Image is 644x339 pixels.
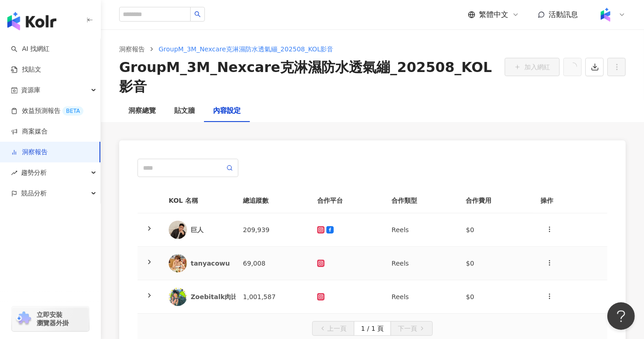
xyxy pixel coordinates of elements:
td: $0 [459,213,533,247]
a: 效益預測報告BETA [11,106,83,116]
a: 商案媒合 [11,127,48,136]
div: 內容設定 [213,106,241,117]
span: 活動訊息 [549,10,578,19]
td: Reels [384,247,458,280]
div: GroupM_3M_Nexcare克淋濕防水透氣繃_202508_KOL影音 [119,58,497,96]
th: 合作類型 [384,188,458,213]
a: chrome extension立即安裝 瀏覽器外掛 [12,306,89,331]
img: KOL Avatar [169,254,187,272]
span: search [194,11,201,17]
a: 洞察報告 [11,148,48,157]
td: Reels [384,213,458,247]
th: KOL 名稱 [161,188,236,213]
td: 69,008 [236,247,310,280]
span: 立即安裝 瀏覽器外掛 [37,311,69,327]
td: $0 [459,280,533,314]
div: tanyacowu [191,259,230,268]
button: 加入網紅 [505,58,560,76]
button: 下一頁 [391,321,433,336]
img: KOL Avatar [169,221,187,239]
th: 合作費用 [459,188,533,213]
button: 1 / 1 頁 [354,321,391,336]
span: GroupM_3M_Nexcare克淋濕防水透氣繃_202508_KOL影音 [159,45,334,53]
span: 競品分析 [21,183,47,204]
span: 繁體中文 [479,10,508,20]
div: 洞察總覽 [128,106,156,117]
div: 貼文牆 [174,106,195,117]
img: chrome extension [15,311,33,326]
td: 209,939 [236,213,310,247]
span: 趨勢分析 [21,162,47,183]
td: $0 [459,247,533,280]
span: 資源庫 [21,80,40,100]
td: Reels [384,280,458,314]
th: 操作 [533,188,607,213]
th: 總追蹤數 [236,188,310,213]
td: 1,001,587 [236,280,310,314]
th: 合作平台 [310,188,384,213]
img: KOL Avatar [169,288,187,306]
a: searchAI 找網紅 [11,44,50,54]
div: Zoebitalk肉比頭 [191,292,244,301]
a: 找貼文 [11,65,41,74]
span: rise [11,170,17,176]
img: logo [7,12,56,30]
div: 巨人 [191,225,228,234]
button: 上一頁 [312,321,354,336]
iframe: Help Scout Beacon - Open [607,302,635,330]
img: Kolr%20app%20icon%20%281%29.png [597,6,614,23]
a: 洞察報告 [117,44,147,54]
